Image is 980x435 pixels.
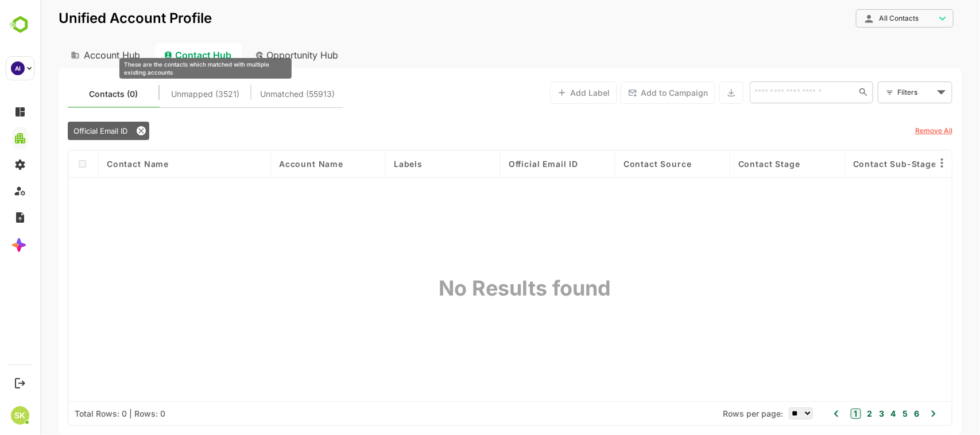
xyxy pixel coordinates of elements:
[12,375,28,391] button: Logout
[470,276,501,301] div: No Results found
[824,13,895,24] div: All Contacts
[583,159,652,169] span: Contact Source
[836,407,844,420] button: 3
[18,11,172,25] p: Unified Account Profile
[813,159,896,169] span: Contact Sub-Stage
[11,406,29,425] div: SK
[67,159,129,169] span: Contact Name
[875,126,912,135] u: Remove All
[239,159,303,169] span: Account Name
[11,61,25,75] div: AI
[839,14,878,22] span: All Contacts
[206,42,308,68] div: Opportunity Hub
[6,14,35,36] img: BambooboxLogoMark.f1c84d78b4c51b1a7b5f700c9845e183.svg
[220,87,295,102] span: These are the contacts which did not match with any of the existing accounts
[33,126,87,135] span: Official Email ID
[859,407,867,420] button: 5
[848,407,856,420] button: 4
[871,407,879,420] button: 6
[816,7,913,30] div: All Contacts
[698,159,760,169] span: Contact Stage
[468,159,538,169] span: Official Email ID
[354,159,382,169] span: Labels
[683,409,743,418] span: Rows per page:
[811,409,821,419] button: 1
[18,42,110,68] div: Account Hub
[580,81,675,104] button: Add to Campaign
[34,409,125,418] div: Total Rows: 0 | Rows: 0
[857,86,894,98] div: Filters
[28,122,109,140] div: Official Email ID
[49,87,98,102] span: These are the contacts which matched with only one of the existing accounts
[824,407,832,420] button: 2
[510,81,577,104] button: Add Label
[115,42,202,68] div: Contact Hub
[856,80,912,104] div: Filters
[131,87,200,102] span: Unmapped (3521)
